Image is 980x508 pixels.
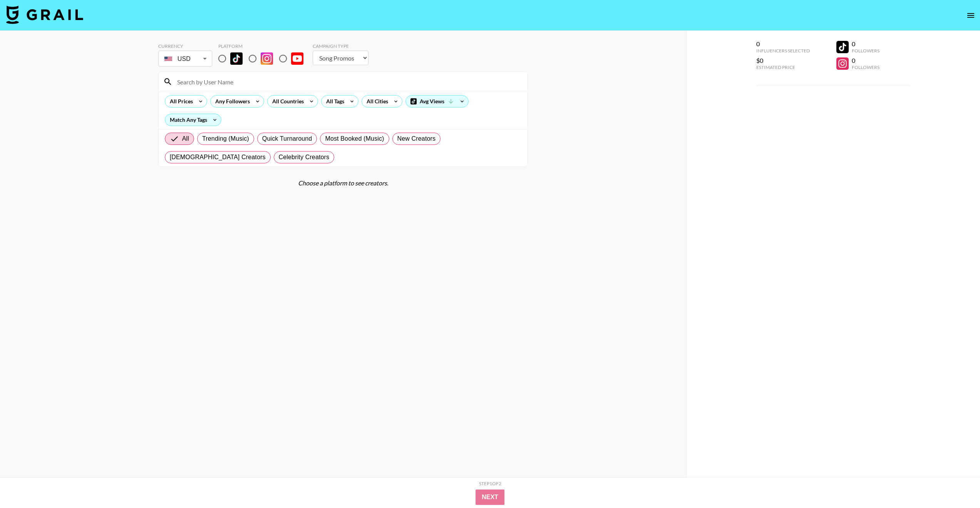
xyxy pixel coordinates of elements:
[756,57,810,64] div: $0
[173,76,523,88] input: Search by User Name
[262,134,312,143] span: Quick Turnaround
[202,134,249,143] span: Trending (Music)
[211,96,251,107] div: Any Followers
[279,153,330,162] span: Celebrity Creators
[218,43,310,49] div: Platform
[941,469,971,499] iframe: Drift Widget Chat Controller
[756,48,810,54] div: Influencers Selected
[852,57,879,64] div: 0
[313,43,369,49] div: Campaign Type
[756,40,810,48] div: 0
[261,52,273,65] img: Instagram
[852,64,879,70] div: Followers
[406,96,468,107] div: Avg Views
[852,48,879,54] div: Followers
[165,96,194,107] div: All Prices
[291,52,303,65] img: YouTube
[160,52,211,66] div: USD
[230,52,243,65] img: TikTok
[182,134,189,143] span: All
[170,153,266,162] span: [DEMOGRAPHIC_DATA] Creators
[158,179,528,187] div: Choose a platform to see creators.
[268,96,305,107] div: All Countries
[325,134,384,143] span: Most Booked (Music)
[852,40,879,48] div: 0
[756,64,810,70] div: Estimated Price
[479,481,501,486] div: Step 1 of 2
[165,114,221,126] div: Match Any Tags
[476,489,504,505] button: Next
[6,5,83,24] img: Grail Talent
[397,134,436,143] span: New Creators
[158,43,212,49] div: Currency
[322,96,346,107] div: All Tags
[963,8,978,23] button: open drawer
[362,96,390,107] div: All Cities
